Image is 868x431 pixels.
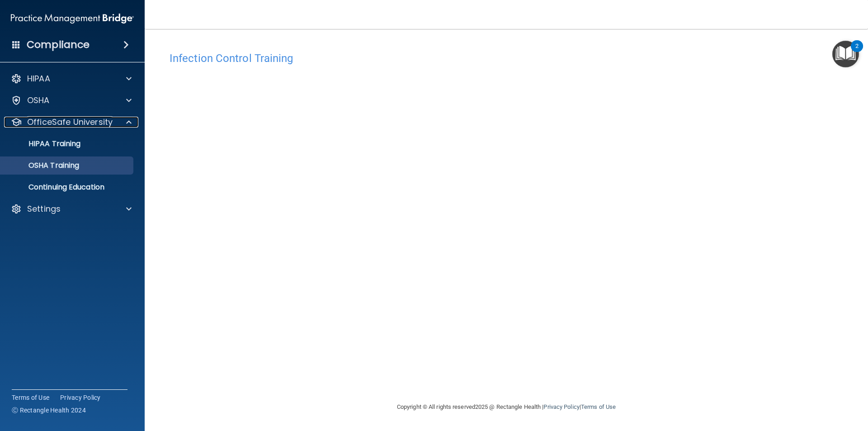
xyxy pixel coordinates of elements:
p: Continuing Education [6,183,129,192]
p: HIPAA Training [6,139,80,148]
button: Open Resource Center, 2 new notifications [832,41,859,67]
a: Privacy Policy [543,403,579,410]
h4: Infection Control Training [170,52,843,64]
p: HIPAA [27,73,50,84]
a: Terms of Use [12,393,49,402]
a: HIPAA [11,73,132,84]
span: Ⓒ Rectangle Health 2024 [12,406,86,415]
a: Terms of Use [581,403,616,410]
p: OSHA Training [6,161,79,170]
img: PMB logo [11,9,134,28]
div: Copyright © All rights reserved 2025 @ Rectangle Health | | [341,393,671,422]
a: OSHA [11,95,132,106]
a: OfficeSafe University [11,117,132,128]
div: 2 [855,46,859,58]
h4: Compliance [27,38,90,51]
a: Privacy Policy [60,393,101,402]
p: OSHA [27,95,50,106]
p: OfficeSafe University [27,117,113,128]
p: Settings [27,204,61,214]
iframe: infection-control-training [170,69,622,347]
a: Settings [11,204,132,214]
